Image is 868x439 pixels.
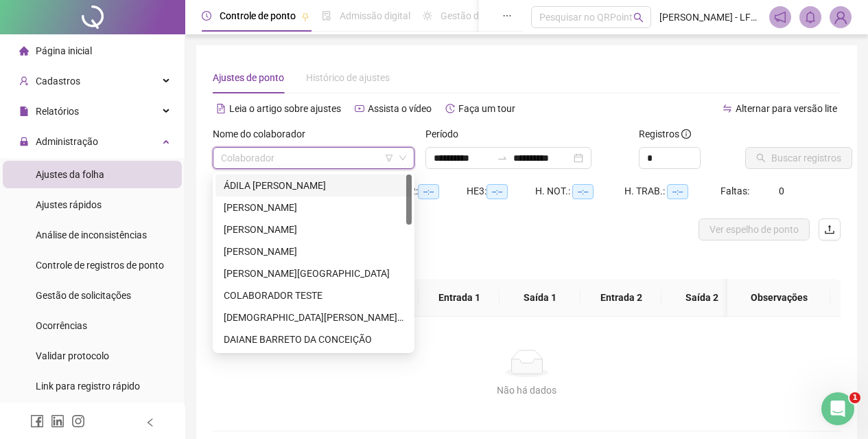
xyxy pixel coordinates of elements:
[213,126,314,142] label: Nome do colaborador
[224,332,403,347] div: DAIANE BARRETO DA CONCEIÇÃO
[215,328,412,350] div: DAIANE BARRETO DA CONCEIÇÃO
[36,106,79,117] span: Relatórios
[71,414,85,428] span: instagram
[36,260,164,271] span: Controle de registros de ponto
[580,279,661,317] th: Entrada 2
[667,184,688,199] span: --:--
[497,153,508,164] span: swap-right
[36,169,104,180] span: Ajustes da folha
[215,284,412,306] div: COLABORADOR TESTE
[224,200,403,215] div: [PERSON_NAME]
[36,290,131,301] span: Gestão de solicitações
[224,310,403,325] div: [DEMOGRAPHIC_DATA][PERSON_NAME] FRANÇA
[36,381,140,392] span: Link para registro rápido
[36,199,102,210] span: Ajustes rápidos
[738,290,819,305] span: Observações
[661,279,742,317] th: Saída 2
[36,76,80,87] span: Cadastros
[19,137,29,146] span: lock
[215,218,412,240] div: ANA CARLA DA SILVA SANTOS
[385,154,393,162] span: filter
[830,7,851,27] img: 91241
[368,103,432,114] span: Assista o vídeo
[224,244,403,259] div: [PERSON_NAME]
[467,183,535,199] div: HE 3:
[145,418,155,427] span: left
[804,11,817,23] span: bell
[224,288,403,303] div: COLABORADOR TESTE
[720,185,751,196] span: Faltas:
[215,196,412,218] div: ALINE MARIA SILVA NASCIMENTO
[19,106,29,116] span: file
[220,10,296,21] span: Controle de ponto
[425,126,467,142] label: Período
[824,224,835,235] span: upload
[216,104,226,113] span: file-text
[502,11,512,21] span: ellipsis
[322,11,331,21] span: file-done
[486,184,508,199] span: --:--
[36,350,109,361] span: Validar protocolo
[458,103,515,114] span: Faça um tour
[224,178,403,193] div: ÁDILA [PERSON_NAME]
[36,136,98,147] span: Administração
[633,12,644,23] span: search
[215,175,412,196] div: ÁDILA CONCEICAO SOARES SILVA
[399,154,407,162] span: down
[202,11,211,21] span: clock-circle
[441,10,510,21] span: Gestão de férias
[774,11,786,23] span: notification
[445,104,455,113] span: history
[419,279,500,317] th: Entrada 1
[301,12,309,21] span: pushpin
[500,279,580,317] th: Saída 1
[745,147,852,169] button: Buscar registros
[849,392,860,403] span: 1
[736,103,837,114] span: Alternar para versão lite
[423,11,432,21] span: sun
[639,126,691,142] span: Registros
[36,45,92,56] span: Página inicial
[355,104,364,113] span: youtube
[36,320,87,331] span: Ocorrências
[224,222,403,237] div: [PERSON_NAME]
[30,414,44,428] span: facebook
[572,184,594,199] span: --:--
[624,183,720,199] div: H. TRAB.:
[224,266,403,281] div: [PERSON_NAME][GEOGRAPHIC_DATA]
[215,262,412,284] div: CAROLINA ROCHA LISBOA
[36,229,147,240] span: Análise de inconsistências
[497,153,508,164] span: to
[215,240,412,262] div: ANA QUEZIA PASSOS DE OLIVEIRA
[229,383,824,398] div: Não há dados
[659,10,761,25] span: [PERSON_NAME] - LFDPF RESTAURANTES LTDA
[418,184,439,199] span: --:--
[779,185,784,196] span: 0
[215,306,412,328] div: CRISTIANE SILVA FRANÇA
[51,414,64,428] span: linkedin
[19,76,29,86] span: user-add
[306,72,390,83] span: Histórico de ajustes
[727,279,830,317] th: Observações
[681,129,691,139] span: info-circle
[699,218,810,240] button: Ver espelho de ponto
[723,104,732,113] span: swap
[340,10,410,21] span: Admissão digital
[398,183,467,199] div: HE 2:
[213,72,284,83] span: Ajustes de ponto
[535,183,624,199] div: H. NOT.:
[821,392,854,425] iframe: Intercom live chat
[19,46,29,56] span: home
[229,103,341,114] span: Leia o artigo sobre ajustes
